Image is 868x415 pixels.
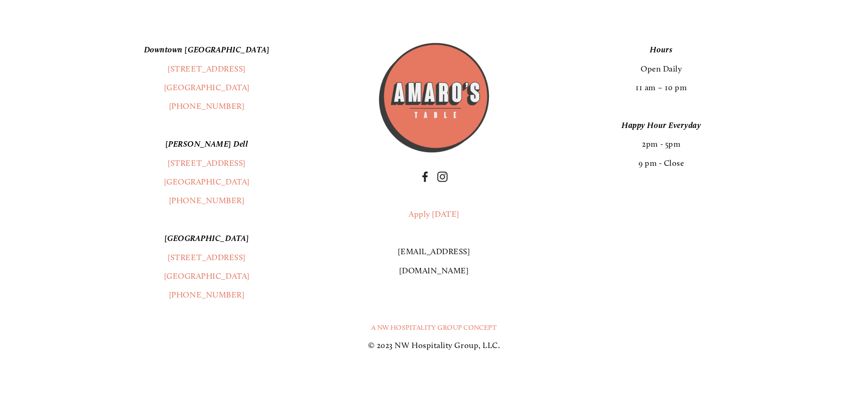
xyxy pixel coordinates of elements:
a: [STREET_ADDRESS] [168,158,246,168]
a: [PHONE_NUMBER] [169,290,245,300]
a: A NW Hospitality Group Concept [371,323,497,332]
a: [PHONE_NUMBER] [169,195,245,205]
a: Instagram [437,171,448,182]
em: Happy Hour Everyday [621,120,701,130]
a: Apply [DATE] [409,209,459,219]
img: Amaros_Logo.png [377,41,491,155]
a: [PHONE_NUMBER] [169,101,245,111]
p: 2pm - 5pm 9 pm - Close [507,116,816,173]
a: [EMAIL_ADDRESS][DOMAIN_NAME] [398,246,470,275]
a: [GEOGRAPHIC_DATA] [164,177,250,187]
a: [STREET_ADDRESS][GEOGRAPHIC_DATA] [164,252,250,281]
a: Facebook [420,171,431,182]
em: [PERSON_NAME] Dell [165,139,248,149]
em: [GEOGRAPHIC_DATA] [164,233,249,243]
a: [GEOGRAPHIC_DATA] [164,82,250,92]
p: © 2023 NW Hospitality Group, LLC. [52,336,816,355]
